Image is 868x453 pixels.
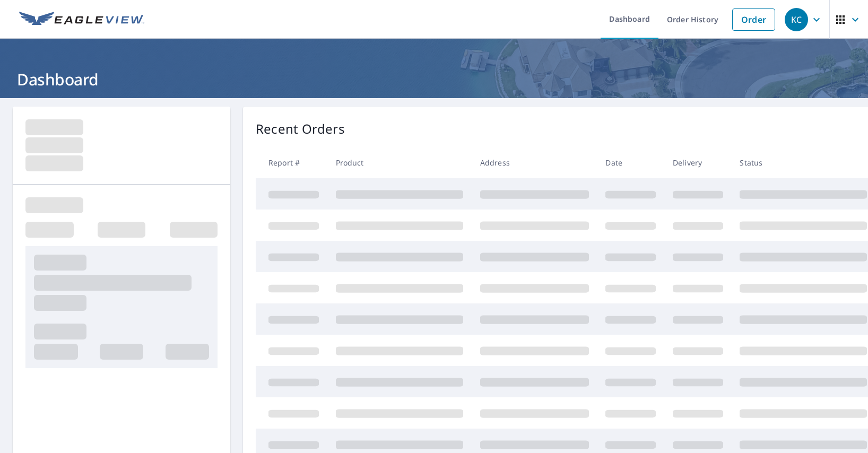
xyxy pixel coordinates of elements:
[785,8,808,31] div: KC
[732,8,775,31] a: Order
[19,12,144,28] img: EV Logo
[256,147,327,178] th: Report #
[256,119,345,138] p: Recent Orders
[664,147,732,178] th: Delivery
[597,147,664,178] th: Date
[472,147,597,178] th: Address
[13,68,855,90] h1: Dashboard
[327,147,472,178] th: Product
